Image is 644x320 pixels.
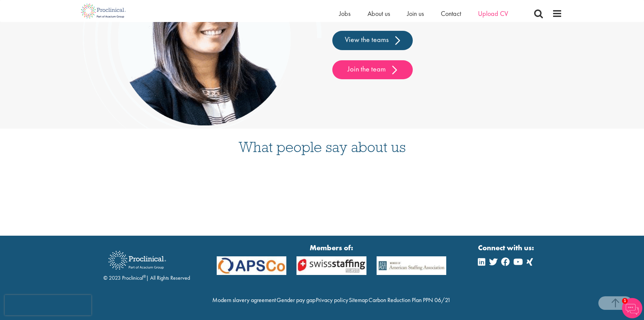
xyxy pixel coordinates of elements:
[622,298,628,304] span: 1
[143,274,146,279] sup: ®
[478,242,535,253] strong: Connect with us:
[367,9,390,18] a: About us
[212,296,276,304] a: Modern slavery agreement
[217,242,447,253] strong: Members of:
[332,60,413,79] a: Join the team
[291,256,372,275] img: APSCo
[372,256,452,275] img: APSCo
[103,246,190,282] div: © 2023 Proclinical | All Rights Reserved
[103,246,171,274] img: Proclinical Recruitment
[77,168,567,215] iframe: Customer reviews powered by Trustpilot
[212,256,292,275] img: APSCo
[441,9,461,18] a: Contact
[5,295,91,315] iframe: reCAPTCHA
[349,296,368,304] a: Sitemap
[332,31,413,50] a: View the teams
[622,298,642,318] img: Chatbot
[316,296,348,304] a: Privacy policy
[339,9,351,18] a: Jobs
[478,9,508,18] a: Upload CV
[332,11,562,79] div: Meet the people who make Proclinical great.
[277,296,315,304] a: Gender pay gap
[407,9,424,18] a: Join us
[368,296,451,304] a: Carbon Reduction Plan PPN 06/21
